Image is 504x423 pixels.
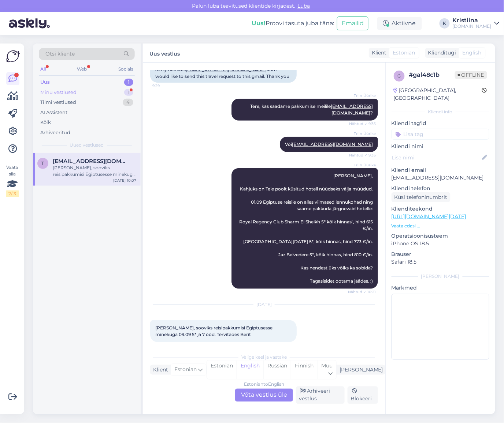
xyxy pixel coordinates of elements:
a: [EMAIL_ADDRESS][DOMAIN_NAME] [186,67,267,72]
span: t [42,160,44,166]
div: Arhiveeritud [40,129,70,136]
div: [DATE] [150,301,378,308]
div: Proovi tasuta juba täna: [252,19,334,28]
span: English [463,49,482,57]
p: Brauser [392,250,489,258]
a: [EMAIL_ADDRESS][DOMAIN_NAME] [292,141,373,147]
div: [GEOGRAPHIC_DATA], [GEOGRAPHIC_DATA] [394,87,482,102]
div: Finnish [291,360,317,379]
div: K [440,18,450,29]
input: Lisa nimi [392,154,481,162]
button: Emailid [337,16,368,30]
div: Tiimi vestlused [40,99,76,106]
p: Kliendi tag'id [392,120,489,127]
div: [DOMAIN_NAME] [453,23,492,29]
div: Kliendi info [392,109,489,115]
div: Blokeeri [348,386,378,404]
div: [PERSON_NAME] [337,366,383,374]
div: Vaata siia [6,164,19,197]
span: Uued vestlused [70,142,104,148]
span: Estonian [393,49,415,57]
b: Uus! [252,20,266,27]
div: Estonian to English [244,381,284,388]
span: tibulinnu2015@gmail.com [53,158,129,165]
span: 9:29 [152,83,180,88]
p: Operatsioonisüsteem [392,232,489,240]
span: Nähtud ✓ 10:21 [348,289,376,295]
div: # gal48c1b [409,71,455,79]
div: 1 [124,89,133,96]
span: [PERSON_NAME], sooviks reisipakkumisi Egiptusesse minekuga 09.09 5* ja 7 ööd. Tervitades Berit [155,325,274,337]
p: Safari 18.5 [392,258,489,266]
div: English [237,360,263,379]
span: Nähtud ✓ 9:35 [348,152,376,158]
div: [PERSON_NAME], sooviks reisipakkumisi Egiptusesse minekuga 09.09 5* ja 7 ööd. Tervitades Berit [53,165,136,178]
div: [DATE] 10:07 [113,178,136,183]
span: Või [285,141,373,147]
img: Askly Logo [6,49,20,63]
div: Russian [263,360,291,379]
div: AI Assistent [40,109,67,116]
div: 2 / 3 [6,190,19,197]
span: Triin Üürike [348,162,376,168]
span: Triin Üürike [348,131,376,136]
span: Nähtud ✓ 9:35 [348,121,376,126]
p: Märkmed [392,284,489,292]
a: [EMAIL_ADDRESS][DOMAIN_NAME] [331,103,373,116]
p: Kliendi telefon [392,185,489,192]
div: Võta vestlus üle [235,389,293,402]
p: Klienditeekond [392,205,489,213]
div: Uus [40,79,50,86]
span: g [398,73,401,79]
div: Valige keel ja vastake [150,354,378,360]
a: [URL][DOMAIN_NAME][DATE] [392,213,466,220]
span: 10:07 [152,343,180,348]
div: Klient [150,366,168,374]
div: 4 [123,99,133,106]
div: [PERSON_NAME] [392,273,489,280]
p: Kliendi email [392,166,489,174]
div: Estonian [207,360,237,379]
span: Triin Üürike [348,93,376,98]
div: Klienditugi [425,49,456,57]
p: iPhone OS 18.5 [392,240,489,248]
div: Socials [117,64,135,74]
div: Kõik [40,119,51,126]
span: Luba [295,3,312,9]
a: Kristiina[DOMAIN_NAME] [453,18,500,29]
p: Kliendi nimi [392,143,489,150]
div: Arhiveeri vestlus [296,386,345,404]
div: Kristiina [453,18,492,23]
div: Minu vestlused [40,89,77,96]
div: Klient [369,49,387,57]
span: Estonian [174,366,197,374]
p: Vaata edasi ... [392,223,489,229]
div: 1 [124,79,133,86]
span: Otsi kliente [45,50,75,58]
input: Lisa tag [392,129,489,140]
div: Küsi telefoninumbrit [392,192,451,202]
label: Uus vestlus [149,48,180,58]
div: Aktiivne [377,17,422,30]
span: Tere, kas saadame pakkumise meilile ? [250,103,373,116]
span: Muu [321,362,333,369]
div: Web [76,64,89,74]
p: [EMAIL_ADDRESS][DOMAIN_NAME] [392,174,489,182]
span: Offline [455,71,487,79]
div: All [39,64,47,74]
